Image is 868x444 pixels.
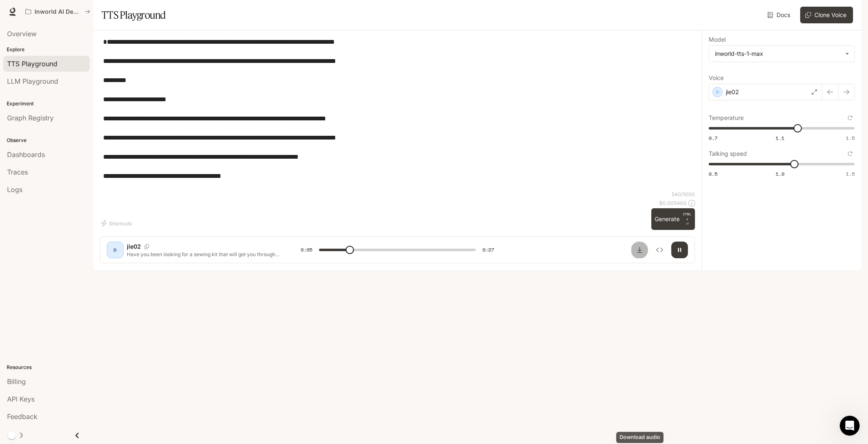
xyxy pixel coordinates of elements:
span: 0.7 [709,135,717,142]
button: Reset to default [846,113,855,122]
button: Inspect [651,242,668,258]
div: inworld-tts-1-max [715,50,841,58]
button: Copy Voice ID [141,244,153,249]
span: 0:05 [301,246,312,254]
span: 1.5 [846,135,855,142]
button: Clone Voice [800,7,853,23]
span: 0.5 [709,170,717,177]
div: inworld-tts-1-max [709,46,854,62]
h1: TTS Playground [101,7,166,23]
button: GenerateCTRL +⏎ [651,208,695,230]
p: Model [709,37,726,42]
p: Temperature [709,115,744,121]
p: jie02 [726,88,739,96]
p: CTRL + [683,212,692,222]
span: 1.0 [776,170,784,177]
div: D [109,243,122,257]
p: Inworld AI Demos [35,8,81,15]
span: 0:27 [482,246,494,254]
p: Have you been looking for a sewing kit that will get you through pretty much any situation? Here'... [127,251,281,258]
div: Download audio [616,432,664,443]
span: 1.5 [846,170,855,177]
iframe: Intercom live chat [840,416,860,436]
a: Docs [766,7,794,23]
p: jie02 [127,242,141,251]
button: Shortcuts [100,217,135,230]
p: $ 0.005400 [659,200,687,207]
button: Download audio [631,242,648,258]
button: Reset to default [846,149,855,158]
p: ⏎ [683,212,692,227]
button: All workspaces [22,3,94,20]
p: Voice [709,75,724,81]
span: 1.1 [776,135,784,142]
p: Talking speed [709,151,747,157]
